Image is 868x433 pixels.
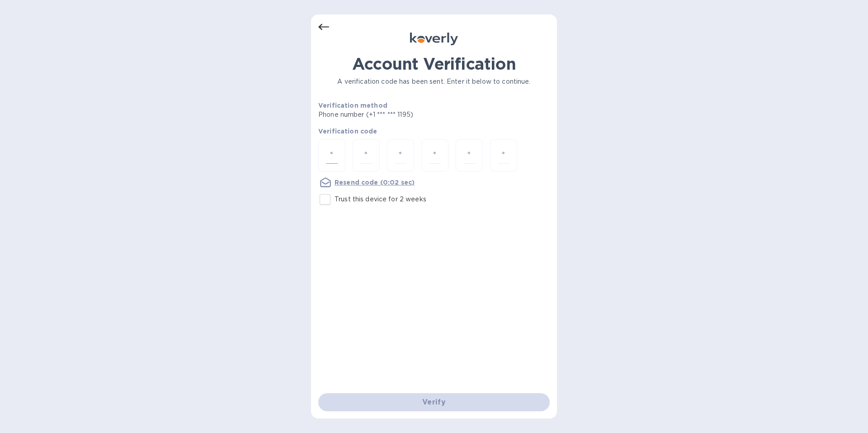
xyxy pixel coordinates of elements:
h1: Account Verification [318,54,550,73]
b: Verification method [318,102,387,109]
p: Trust this device for 2 weeks [335,195,426,204]
p: Phone number (+1 *** *** 1195) [318,110,482,119]
p: Verification code [318,127,550,136]
u: Resend code (0:02 sec) [335,179,415,186]
p: A verification code has been sent. Enter it below to continue. [318,77,550,86]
